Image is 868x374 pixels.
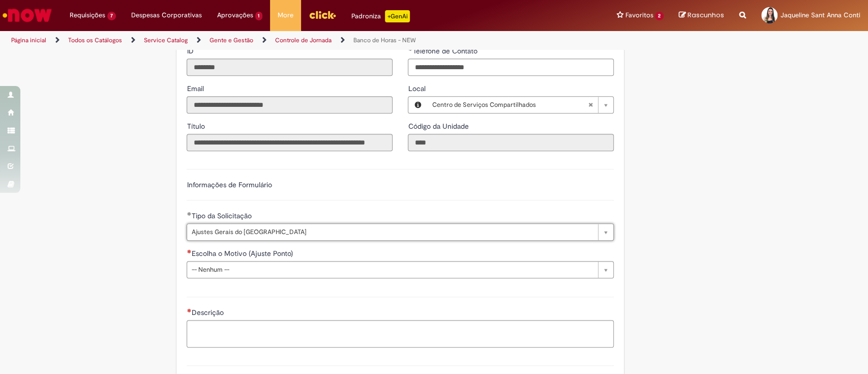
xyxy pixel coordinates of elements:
[191,262,593,278] span: -- Nenhum --
[427,97,613,113] a: Centro de Serviços CompartilhadosLimpar campo Local
[209,36,253,44] a: Gente e Gestão
[351,10,410,22] div: Padroniza
[625,10,653,20] span: Favoritos
[309,7,336,22] img: click_logo_yellow_360x200.png
[191,211,253,220] span: Tipo da Solicitação
[353,36,416,44] a: Banco de Horas - NEW
[131,10,202,20] span: Despesas Corporativas
[187,212,191,216] span: Obrigatório Preenchido
[8,31,571,50] ul: Trilhas de página
[191,308,225,317] span: Descrição
[191,224,593,240] span: Ajustes Gerais do [GEOGRAPHIC_DATA]
[408,121,470,131] label: Somente leitura - Código da Unidade
[412,46,479,55] span: Telefone de Contato
[191,249,294,258] span: Escolha o Motivo (Ajuste Ponto)
[187,134,393,151] input: Título
[655,12,664,20] span: 2
[187,96,393,113] input: Email
[687,10,724,20] span: Rascunhos
[187,59,393,76] input: ID
[187,180,272,189] label: Informações de Formulário
[255,12,263,20] span: 1
[187,249,191,253] span: Necessários
[408,134,614,151] input: Código da Unidade
[217,10,253,20] span: Aprovações
[408,84,427,93] span: Local
[107,12,116,20] span: 7
[187,121,206,131] label: Somente leitura - Título
[408,97,427,113] button: Local, Visualizar este registro Centro de Serviços Compartilhados
[187,83,205,94] label: Somente leitura - Email
[679,11,724,20] a: Rascunhos
[70,10,105,20] span: Requisições
[275,36,332,44] a: Controle de Jornada
[187,46,195,56] label: Somente leitura - ID
[583,97,598,113] abbr: Limpar campo Local
[1,5,53,25] img: ServiceNow
[144,36,188,44] a: Service Catalog
[187,46,195,55] span: Somente leitura - ID
[385,10,410,22] p: +GenAi
[11,36,46,44] a: Página inicial
[432,97,588,113] span: Centro de Serviços Compartilhados
[781,11,860,19] span: Jaqueline Sant Anna Conti
[187,308,191,312] span: Necessários
[278,10,293,20] span: More
[187,320,614,348] textarea: Descrição
[68,36,122,44] a: Todos os Catálogos
[408,59,614,76] input: Telefone de Contato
